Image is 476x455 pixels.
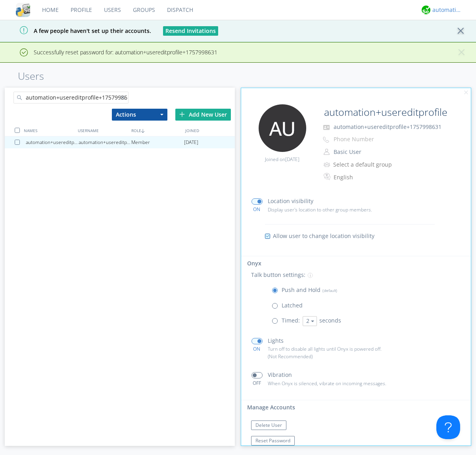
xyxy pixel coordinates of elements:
[265,156,299,163] span: Joined on
[6,27,151,35] span: A few people haven't set up their accounts.
[184,136,198,148] span: [DATE]
[285,156,299,163] span: [DATE]
[268,197,313,205] p: Location visibility
[282,316,300,325] p: Timed:
[79,136,131,148] div: automation+usereditprofile+1757998631
[334,173,400,181] div: English
[248,346,266,352] div: ON
[268,336,284,345] p: Lights
[22,125,75,136] div: NAMES
[175,109,231,121] div: Add New User
[163,26,218,36] button: Resend Invitations
[321,288,337,293] span: (default)
[16,3,30,17] img: cddb5a64eb264b2086981ab96f4c1ba7
[324,172,332,181] img: In groups with Translation enabled, this user's messages will be automatically translated to and ...
[436,415,460,439] iframe: Toggle Customer Support
[5,136,235,148] a: automation+usereditprofile+1757998631automation+usereditprofile+1757998631Member[DATE]
[268,380,399,387] p: When Onyx is silenced, vibrate on incoming messages.
[321,104,449,120] input: Name
[112,109,167,121] button: Actions
[282,286,337,294] p: Push and Hold
[268,371,292,379] p: Vibration
[333,161,399,169] div: Select a default group
[303,316,317,326] button: 2
[331,146,410,157] button: Basic User
[251,436,295,445] button: Reset Password
[251,271,305,279] p: Talk button settings:
[422,6,430,14] img: d2d01cd9b4174d08988066c6d424eccd
[259,104,306,152] img: 373638.png
[179,111,185,117] img: plus.svg
[463,90,469,96] img: cancel.svg
[76,125,129,136] div: USERNAME
[324,149,330,155] img: person-outline.svg
[13,92,129,104] input: Search users
[324,159,331,170] img: icon-alert-users-thin-outline.svg
[319,317,341,324] span: seconds
[282,301,303,310] p: Latched
[334,123,441,131] span: automation+usereditprofile+1757998631
[248,206,266,213] div: ON
[268,206,399,213] p: Display user's location to other group members.
[251,420,286,430] button: Delete User
[131,136,184,148] div: Member
[273,232,374,240] span: Allow user to change location visibility
[432,6,462,14] div: automation+atlas
[268,353,399,360] p: (Not Recommended)
[248,380,266,386] div: OFF
[183,125,237,136] div: JOINED
[129,125,183,136] div: ROLE
[6,48,217,56] span: Successfully reset password for: automation+usereditprofile+1757998631
[323,136,329,143] img: phone-outline.svg
[268,345,399,353] p: Turn off to disable all lights until Onyx is powered off.
[26,136,79,148] div: automation+usereditprofile+1757998631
